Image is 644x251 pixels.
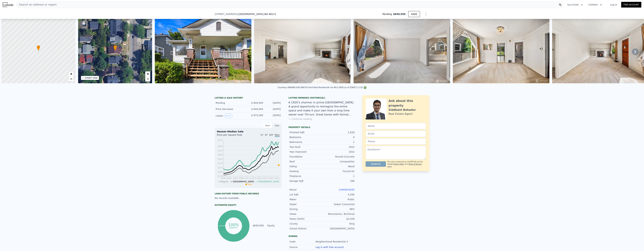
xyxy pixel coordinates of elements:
[114,45,117,51] div: •
[289,207,322,211] div: Zoning
[272,123,282,128] div: Sale
[322,193,355,196] div: 4,200
[251,108,263,110] span: $ 849,950
[218,149,223,152] tspan: $539
[288,97,356,99] div: Listing Remarks (Historical)
[322,131,355,134] div: 2,830
[289,150,322,153] div: Year Improved
[70,77,72,81] span: −
[322,203,355,206] div: Sewer Connected
[69,71,74,76] a: Zoom in
[322,160,355,163] div: Composition
[224,114,232,118] button: View historical data
[288,235,356,238] div: Zoning
[218,139,223,141] tspan: $707
[453,19,549,83] img: Sale: 149629407 Parcel: 98473564
[16,3,57,7] span: Search an address or region
[258,180,279,183] span: [GEOGRAPHIC_DATA]
[366,131,426,137] input: Email
[251,177,256,179] tspan: 2013
[114,46,117,49] span: •
[289,198,322,201] div: Water
[3,2,13,7] img: Lotside
[322,170,355,173] div: Forced Air
[387,161,426,168] div: This site is protected by reCAPTCHA and the Google and apply.
[289,203,322,206] div: Sewer
[565,2,585,8] button: Solutions
[230,226,238,229] tspan: equity
[389,99,426,108] div: Ask about this property
[289,145,322,149] div: Year Built
[289,222,322,225] div: County
[257,177,262,179] tspan: 2016
[254,19,351,83] img: Sale: 149629407 Parcel: 98473564
[145,71,150,76] a: Zoom in
[215,97,282,100] div: LISTING & SALE HISTORY
[364,86,366,89] img: NWMLS Logo
[322,136,355,139] div: 4
[217,133,248,139] div: Price per Square Foot
[147,72,149,76] span: +
[366,161,386,167] button: Submit
[248,183,252,185] span: Sale
[218,158,223,160] tspan: $399
[228,223,239,227] tspan: 100%
[289,155,322,158] div: Foundation
[278,86,366,89] div: Courtesy of NWMLS (#2386707) and Real Residential via MLS GRID as of [DATE] 11:01
[266,114,281,118] div: [DATE]
[269,134,273,136] span: 10Y
[263,123,272,128] div: Rent
[366,123,426,129] input: Name
[289,131,322,134] div: Finished Sqft
[145,76,150,81] a: Zoom out
[322,179,355,183] div: 290
[288,101,356,117] div: A 1920's charmer in prime [GEOGRAPHIC_DATA]. A grand opportunity to reimagine the entire space an...
[289,212,322,216] div: Views
[218,162,223,165] tspan: $329
[155,19,251,83] img: Sale: 149629407 Parcel: 98473564
[221,180,229,183] span: King Co.
[585,2,605,8] button: Company
[354,19,450,83] img: Sale: 149629407 Parcel: 98473564
[606,3,621,6] a: Log In
[251,114,263,117] span: $ 875,000
[269,177,274,179] tspan: 2022
[216,107,246,111] div: Price Decrease
[339,188,355,191] a: 134430-0255
[252,224,264,227] td: $849,950
[70,72,72,76] span: +
[621,2,641,8] a: Free Account
[233,180,254,183] span: [GEOGRAPHIC_DATA]
[289,245,315,249] div: Source
[423,11,429,17] button: Show Options
[37,46,40,49] span: •
[288,117,312,121] button: Continue reading
[289,227,322,230] div: School District
[245,177,250,179] tspan: 2011
[215,196,282,200] div: No records available.
[218,154,223,156] tspan: $469
[322,198,355,201] div: Public
[37,45,40,51] div: •
[322,165,355,168] div: Wood
[289,193,322,196] div: Lot Sqft
[251,102,263,104] span: $ 849,950
[382,12,393,16] span: Pending
[289,174,322,178] div: Fireplaces
[215,12,238,16] span: [STREET_ADDRESS]
[315,246,344,248] button: Log in with free account
[218,171,223,173] tspan: $189
[289,160,322,163] div: Roof
[217,130,280,133] div: Houses Median Sale
[218,145,223,147] tspan: $609
[288,126,356,129] div: Property details
[315,240,349,243] div: Neighborhood Residential 3
[218,167,223,169] tspan: $259
[289,136,322,139] div: Bedrooms
[274,177,280,179] tspan: 2024
[238,12,276,16] span: , [GEOGRAPHIC_DATA]
[322,155,355,158] div: Poured Concrete
[216,101,246,105] div: Pending
[289,240,315,243] div: Code
[322,145,355,149] div: 1922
